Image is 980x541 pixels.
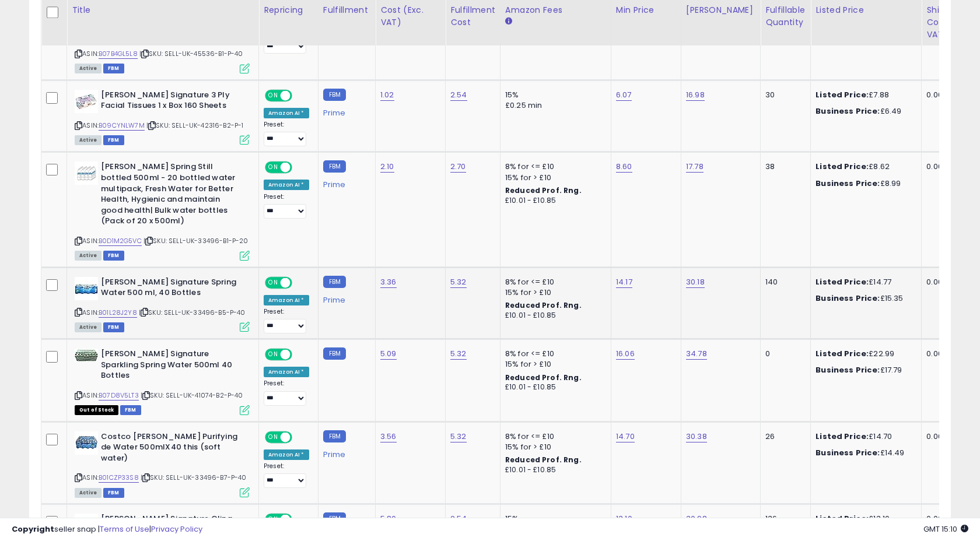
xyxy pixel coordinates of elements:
div: Prime [323,175,366,189]
b: Business Price: [815,364,880,375]
div: £0.25 min [505,100,602,111]
div: Fulfillable Quantity [765,4,806,29]
a: 3.56 [380,431,397,442]
div: £10.01 - £10.85 [505,311,602,321]
div: seller snap | | [12,524,202,535]
a: 16.06 [616,348,635,360]
span: | SKU: SELL-UK-33496-B7-P-40 [141,473,247,482]
div: 15% for > £10 [505,359,602,370]
a: 17.78 [686,161,703,173]
div: Prime [323,291,366,305]
div: £22.99 [815,349,912,359]
b: Listed Price: [815,431,869,442]
div: ASIN: [75,161,250,259]
small: FBM [323,347,346,360]
div: £15.35 [815,293,912,304]
div: 8% for <= £10 [505,349,602,359]
strong: Copyright [12,524,54,535]
b: [PERSON_NAME] Signature Spring Water 500 ml, 40 Bottles [101,277,243,301]
div: 140 [765,277,801,287]
span: FBM [120,405,141,415]
a: 5.09 [380,348,397,360]
small: FBM [323,430,346,442]
a: 14.70 [616,431,635,442]
a: 30.18 [686,276,705,288]
b: Reduced Prof. Rng. [505,373,582,382]
div: £14.77 [815,277,912,287]
a: Privacy Policy [151,524,202,535]
div: ASIN: [75,277,250,331]
span: All listings that are currently out of stock and unavailable for purchase on Amazon [75,405,118,415]
span: All listings currently available for purchase on Amazon [75,488,101,498]
div: £7.88 [815,90,912,100]
span: | SKU: SELL-UK-42316-B2-P-1 [146,121,244,130]
span: | SKU: SELL-UK-41074-B2-P-40 [141,391,243,400]
a: 6.07 [616,89,632,101]
img: 41rOR9oUhVL._SL40_.jpg [75,161,98,185]
div: Amazon AI * [264,108,309,118]
div: Amazon AI * [264,367,309,377]
span: FBM [103,488,124,498]
div: ASIN: [75,90,250,144]
b: Business Price: [815,293,880,304]
a: 8.60 [616,161,632,173]
div: 8% for <= £10 [505,161,602,172]
b: [PERSON_NAME] Signature 3 Ply Facial Tissues 1 x Box 160 Sheets [101,90,243,114]
a: 34.78 [686,348,707,360]
div: ASIN: [75,431,250,496]
b: Reduced Prof. Rng. [505,300,582,310]
div: Fulfillment Cost [450,4,495,29]
a: 16.98 [686,89,705,101]
a: B01CZP33S8 [99,473,139,483]
span: FBM [103,64,124,73]
a: 5.32 [450,348,467,360]
a: B07B4GL5L8 [99,49,138,59]
img: 41m79RgXNPL._SL40_.jpg [75,90,98,113]
a: 2.10 [380,161,394,173]
div: Amazon AI * [264,295,309,305]
div: 0 [765,349,801,359]
b: Listed Price: [815,276,869,287]
div: 38 [765,161,801,172]
b: Listed Price: [815,161,869,172]
div: Repricing [264,4,313,16]
b: Business Price: [815,106,880,117]
span: ON [266,90,281,100]
a: 30.38 [686,431,707,442]
div: 15% for > £10 [505,173,602,183]
span: ON [266,277,281,287]
span: | SKU: SELL-UK-45536-B1-P-40 [139,49,243,58]
div: Preset: [264,462,309,489]
span: OFF [290,350,309,360]
div: Preset: [264,380,309,406]
a: 5.32 [450,276,467,288]
a: 5.32 [450,431,467,442]
a: B09CYNLW7M [99,121,145,131]
span: | SKU: SELL-UK-33496-B1-P-20 [143,236,249,245]
div: Preset: [264,308,309,334]
div: £8.99 [815,178,912,189]
span: ON [266,350,281,360]
b: Business Price: [815,447,880,458]
div: 15% for > £10 [505,287,602,298]
div: 8% for <= £10 [505,431,602,442]
span: All listings currently available for purchase on Amazon [75,251,101,261]
div: £10.01 - £10.85 [505,465,602,475]
a: B07D8V5LT3 [99,391,139,401]
small: FBM [323,276,346,288]
a: 1.02 [380,89,394,101]
div: Amazon Fees [505,4,606,16]
div: 15% [505,90,602,100]
div: £10.01 - £10.85 [505,196,602,206]
div: 8% for <= £10 [505,277,602,287]
div: Title [72,4,254,16]
a: 14.17 [616,276,632,288]
div: Amazon AI * [264,180,309,190]
a: B0D1M2G5VC [99,236,142,246]
b: Reduced Prof. Rng. [505,455,582,465]
span: OFF [290,163,309,173]
span: FBM [103,135,124,145]
div: Fulfillment [323,4,370,16]
span: 2025-09-8 15:10 GMT [923,524,968,535]
b: Business Price: [815,178,880,189]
